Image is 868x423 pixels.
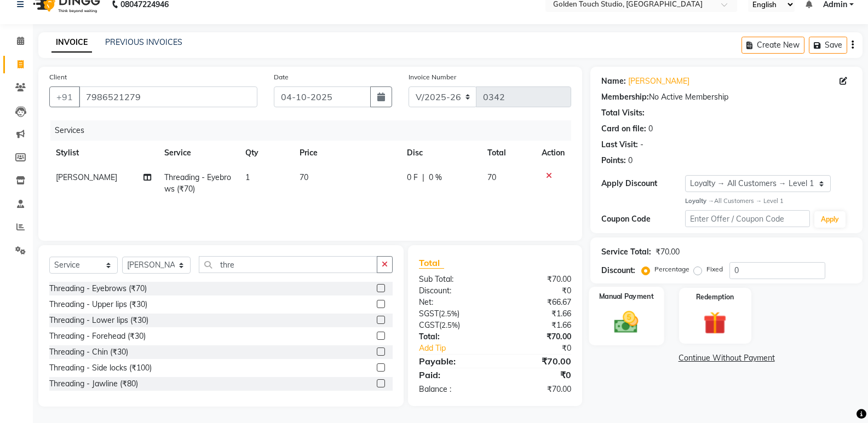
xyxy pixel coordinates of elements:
[407,172,418,183] span: 0 F
[422,172,424,183] span: |
[49,346,128,358] div: Threading - Chin (₹30)
[49,299,147,310] div: Threading - Upper lips (₹30)
[601,213,685,225] div: Coupon Code
[293,141,400,165] th: Price
[809,37,847,54] button: Save
[601,107,645,119] div: Total Visits:
[51,33,92,53] a: INVOICE
[509,343,579,354] div: ₹0
[49,315,148,326] div: Threading - Lower lips (₹30)
[411,343,509,354] a: Add Tip
[601,91,852,103] div: No Active Membership
[601,246,651,258] div: Service Total:
[601,123,646,135] div: Card on file:
[419,257,444,269] span: Total
[685,196,852,206] div: All Customers → Level 1
[79,86,257,107] input: Search by Name/Mobile/Email/Code
[495,368,579,381] div: ₹0
[419,309,439,318] span: SGST
[245,172,250,182] span: 1
[601,155,626,166] div: Points:
[814,211,846,228] button: Apply
[495,274,579,285] div: ₹70.00
[640,139,643,150] div: -
[300,172,308,182] span: 70
[441,321,458,329] span: 2.5%
[49,331,146,342] div: Threading - Forehead (₹30)
[50,120,579,141] div: Services
[164,172,231,194] span: Threading - Eyebrows (₹70)
[419,320,439,330] span: CGST
[593,352,860,364] a: Continue Without Payment
[49,362,152,374] div: Threading - Side locks (₹100)
[495,384,579,395] div: ₹70.00
[411,320,495,331] div: ( )
[411,355,495,368] div: Payable:
[400,141,481,165] th: Disc
[601,91,649,103] div: Membership:
[49,378,138,390] div: Threading - Jawline (₹80)
[656,246,680,258] div: ₹70.00
[411,308,495,320] div: ( )
[628,76,689,87] a: [PERSON_NAME]
[495,297,579,308] div: ₹66.67
[495,355,579,368] div: ₹70.00
[696,309,734,338] img: _gift.svg
[411,368,495,381] div: Paid:
[599,291,654,302] label: Manual Payment
[741,37,804,54] button: Create New
[648,123,653,135] div: 0
[199,256,377,273] input: Search or Scan
[654,264,689,274] label: Percentage
[49,141,158,165] th: Stylist
[706,264,723,274] label: Fixed
[495,331,579,343] div: ₹70.00
[411,331,495,343] div: Total:
[411,297,495,308] div: Net:
[607,308,646,336] img: _cash.svg
[441,309,457,318] span: 2.5%
[239,141,293,165] th: Qty
[49,86,80,107] button: +91
[495,320,579,331] div: ₹1.66
[409,72,456,82] label: Invoice Number
[495,285,579,297] div: ₹0
[601,178,685,189] div: Apply Discount
[49,72,67,82] label: Client
[56,172,117,182] span: [PERSON_NAME]
[274,72,289,82] label: Date
[158,141,239,165] th: Service
[487,172,496,182] span: 70
[411,274,495,285] div: Sub Total:
[495,308,579,320] div: ₹1.66
[696,292,734,302] label: Redemption
[628,155,633,166] div: 0
[49,283,147,294] div: Threading - Eyebrows (₹70)
[535,141,571,165] th: Action
[601,139,638,150] div: Last Visit:
[429,172,442,183] span: 0 %
[685,210,810,227] input: Enter Offer / Coupon Code
[411,285,495,297] div: Discount:
[411,384,495,395] div: Balance :
[105,37,182,47] a: PREVIOUS INVOICES
[685,197,714,205] strong: Loyalty →
[601,265,635,276] div: Discount:
[601,76,626,87] div: Name:
[481,141,535,165] th: Total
